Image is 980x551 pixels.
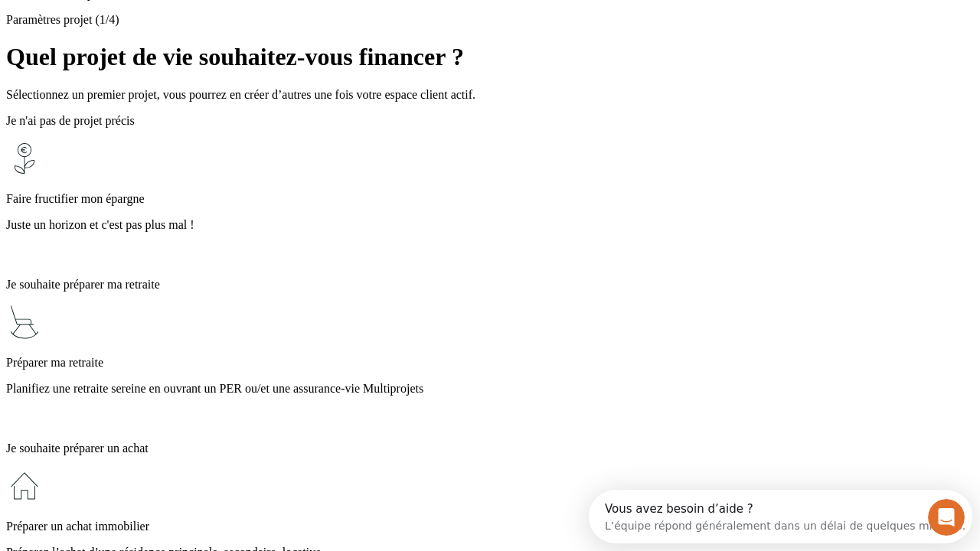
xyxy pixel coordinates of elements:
[6,356,974,370] p: Préparer ma retraite
[6,13,974,27] p: Paramètres projet (1/4)
[16,25,377,41] div: L’équipe répond généralement dans un délai de quelques minutes.
[6,43,974,71] h1: Quel projet de vie souhaitez-vous financer ?
[589,490,972,543] iframe: Intercom live chat discovery launcher
[6,278,974,292] p: Je souhaite préparer ma retraite
[6,382,974,396] p: Planifiez une retraite sereine en ouvrant un PER ou/et une assurance-vie Multiprojets
[6,442,974,455] p: Je souhaite préparer un achat
[6,520,974,533] p: Préparer un achat immobilier
[928,499,965,536] iframe: Intercom live chat
[6,114,974,128] p: Je n'ai pas de projet précis
[6,6,422,48] div: Ouvrir le Messenger Intercom
[6,88,475,101] span: Sélectionnez un premier projet, vous pourrez en créer d’autres une fois votre espace client actif.
[6,218,974,232] p: Juste un horizon et c'est pas plus mal !
[16,13,377,25] div: Vous avez besoin d’aide ?
[6,192,974,206] p: Faire fructifier mon épargne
